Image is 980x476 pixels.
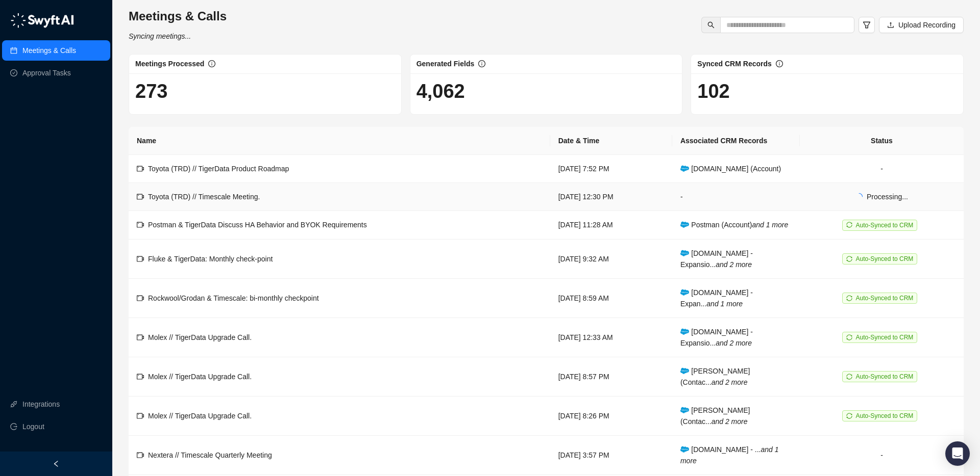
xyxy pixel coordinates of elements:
[22,63,71,83] a: Approval Tasks
[148,255,273,263] span: Fluke & TigerData: Monthly check-point
[697,60,771,68] span: Synced CRM Records
[800,127,964,155] th: Status
[867,193,908,201] span: Processing...
[846,222,852,228] span: sync
[137,165,144,172] span: video-camera
[846,413,852,419] span: sync
[10,13,74,28] img: logo-05li4sbe.png
[148,373,252,381] span: Molex // TigerData Upgrade Call.
[716,339,752,347] i: and 2 more
[10,423,17,430] span: logout
[137,255,144,262] span: video-camera
[856,334,914,341] span: Auto-Synced to CRM
[416,60,475,68] span: Generated Fields
[550,240,672,279] td: [DATE] 9:32 AM
[137,373,144,380] span: video-camera
[752,221,788,229] i: and 1 more
[672,127,800,155] th: Associated CRM Records
[148,294,319,302] span: Rockwool/Grodan & Timescale: bi-monthly checkpoint
[148,221,367,229] span: Postman & TigerData Discuss HA Behavior and BYOK Requirements
[945,441,970,466] div: Open Intercom Messenger
[846,256,852,262] span: sync
[550,396,672,436] td: [DATE] 8:26 PM
[680,445,779,465] i: and 1 more
[856,412,914,419] span: Auto-Synced to CRM
[680,406,750,426] span: [PERSON_NAME] (Contac...
[137,295,144,302] span: video-camera
[707,21,715,29] span: search
[856,295,914,302] span: Auto-Synced to CRM
[550,155,672,183] td: [DATE] 7:52 PM
[22,416,44,437] span: Logout
[680,249,753,269] span: [DOMAIN_NAME] - Expansio...
[135,80,395,103] h1: 273
[137,221,144,228] span: video-camera
[129,8,227,24] h3: Meetings & Calls
[148,451,272,459] span: Nextera // Timescale Quarterly Meeting
[550,127,672,155] th: Date & Time
[550,318,672,357] td: [DATE] 12:33 AM
[148,412,252,420] span: Molex // TigerData Upgrade Call.
[680,165,781,173] span: [DOMAIN_NAME] (Account)
[148,333,252,341] span: Molex // TigerData Upgrade Call.
[846,334,852,340] span: sync
[550,183,672,211] td: [DATE] 12:30 PM
[550,436,672,475] td: [DATE] 3:57 PM
[898,19,955,31] span: Upload Recording
[716,260,752,269] i: and 2 more
[137,334,144,341] span: video-camera
[550,279,672,318] td: [DATE] 8:59 AM
[697,80,957,103] h1: 102
[478,60,485,67] span: info-circle
[137,412,144,419] span: video-camera
[680,445,779,465] span: [DOMAIN_NAME] - ...
[800,155,964,183] td: -
[800,436,964,475] td: -
[680,288,753,308] span: [DOMAIN_NAME] - Expan...
[856,222,914,229] span: Auto-Synced to CRM
[863,21,871,29] span: filter
[846,295,852,301] span: sync
[887,21,894,29] span: upload
[53,460,60,467] span: left
[22,40,76,61] a: Meetings & Calls
[129,32,191,40] i: Syncing meetings...
[680,221,788,229] span: Postman (Account)
[854,192,864,201] span: loading
[879,17,964,33] button: Upload Recording
[148,165,289,173] span: Toyota (TRD) // TigerData Product Roadmap
[416,80,676,103] h1: 4,062
[148,193,260,201] span: Toyota (TRD) // Timescale Meeting.
[135,60,204,68] span: Meetings Processed
[208,60,215,67] span: info-circle
[137,193,144,200] span: video-camera
[550,211,672,240] td: [DATE] 11:28 AM
[856,255,914,262] span: Auto-Synced to CRM
[137,452,144,459] span: video-camera
[846,374,852,380] span: sync
[680,328,753,347] span: [DOMAIN_NAME] - Expansio...
[129,127,550,155] th: Name
[712,417,748,426] i: and 2 more
[706,300,743,308] i: and 1 more
[856,373,914,380] span: Auto-Synced to CRM
[22,394,60,414] a: Integrations
[550,357,672,396] td: [DATE] 8:57 PM
[672,183,800,211] td: -
[680,367,750,386] span: [PERSON_NAME] (Contac...
[776,60,783,67] span: info-circle
[712,378,748,386] i: and 2 more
